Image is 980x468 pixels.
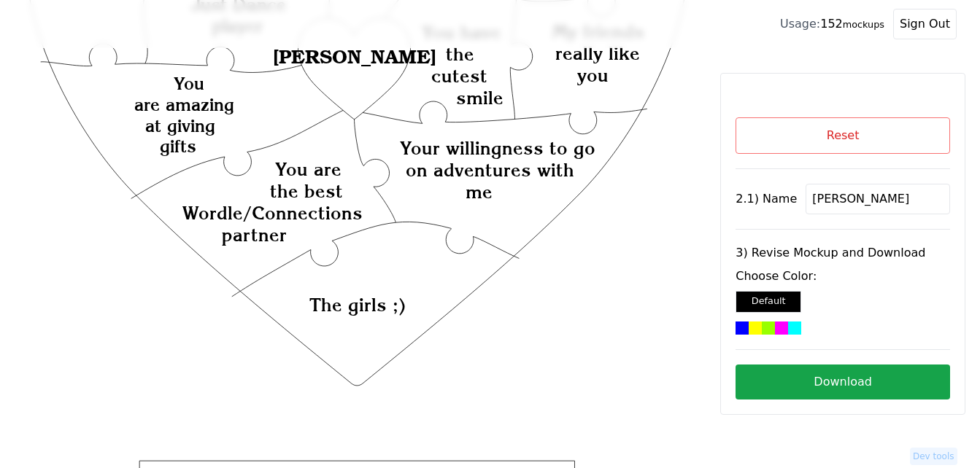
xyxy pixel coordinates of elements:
[406,159,574,181] text: on adventures with
[780,15,884,33] div: 152
[780,17,820,31] span: Usage:
[270,180,343,202] text: the best
[893,9,957,39] button: Sign Out
[843,19,884,30] small: mockups
[736,117,950,154] button: Reset
[752,295,786,306] small: Default
[145,115,215,136] text: at giving
[736,364,950,399] button: Download
[736,244,950,262] label: 3) Revise Mockup and Download
[555,43,640,65] text: really like
[222,224,287,246] text: partner
[274,47,437,69] text: [PERSON_NAME]
[736,190,797,208] label: 2.1) Name
[456,87,503,109] text: smile
[446,43,474,65] text: the
[160,136,196,157] text: gifts
[309,294,406,316] text: The girls ;)
[134,94,234,115] text: are amazing
[275,158,342,180] text: You are
[736,268,950,285] label: Choose Color:
[431,65,487,87] text: cutest
[910,448,957,465] button: Dev tools
[174,73,204,94] text: You
[400,137,595,159] text: Your willingness to go
[577,65,609,87] text: you
[182,202,363,224] text: Wordle/Connections
[466,181,493,203] text: me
